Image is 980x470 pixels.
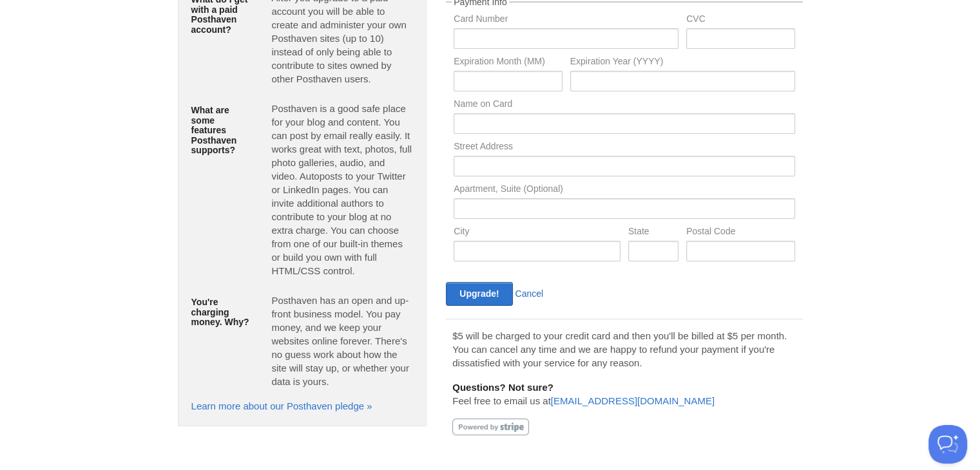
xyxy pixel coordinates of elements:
label: Card Number [454,14,678,26]
iframe: Help Scout Beacon - Open [928,425,967,464]
p: Feel free to email us at [452,381,796,408]
a: Learn more about our Posthaven pledge » [191,400,372,411]
label: City [454,227,620,239]
a: Cancel [515,288,544,299]
p: Posthaven is a good safe place for your blog and content. You can post by email really easily. It... [271,102,413,277]
label: Expiration Year (YYYY) [570,57,795,69]
a: [EMAIL_ADDRESS][DOMAIN_NAME] [551,395,715,406]
label: Expiration Month (MM) [454,57,562,69]
input: Upgrade! [446,282,512,306]
h5: You're charging money. Why? [191,297,253,327]
p: Posthaven has an open and up-front business model. You pay money, and we keep your websites onlin... [271,294,413,388]
label: State [628,227,678,239]
p: $5 will be charged to your credit card and then you'll be billed at $5 per month. You can cancel ... [452,329,796,370]
label: Postal Code [686,227,794,239]
h5: What are some features Posthaven supports? [191,106,253,155]
label: CVC [686,14,794,26]
label: Apartment, Suite (Optional) [454,184,794,196]
label: Street Address [454,142,794,154]
b: Questions? Not sure? [452,382,553,393]
label: Name on Card [454,99,794,111]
